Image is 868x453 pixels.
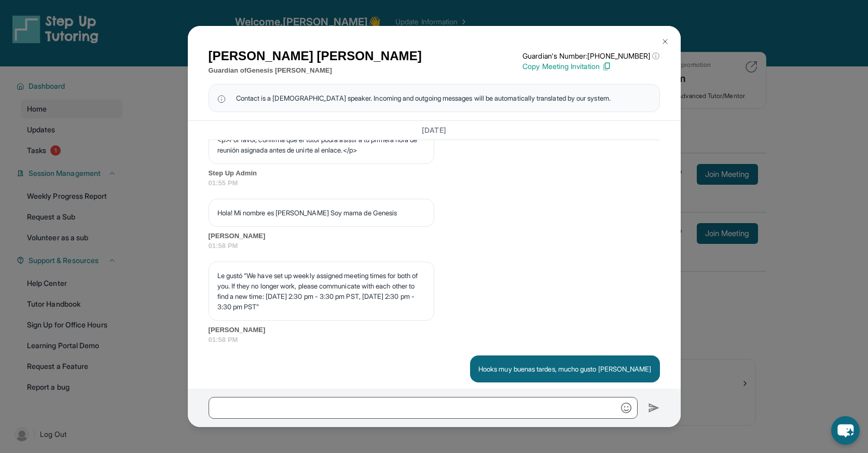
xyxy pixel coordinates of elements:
span: Contact is a [DEMOGRAPHIC_DATA] speaker. Incoming and outgoing messages will be automatically tra... [236,93,611,103]
span: Step Up Admin [209,168,660,179]
p: <p>Por favor, confirma que el tutor podrá asistir a tu primera hora de reunión asignada antes de ... [217,134,425,155]
p: Copy Meeting Invitation [522,61,659,72]
p: Guardian's Number: [PHONE_NUMBER] [522,51,659,61]
p: Le gustó “We have set up weekly assigned meeting times for both of you. If they no longer work, p... [217,270,425,312]
span: [PERSON_NAME] [209,325,660,335]
img: info Icon [217,93,226,103]
p: Hooks muy buenas tardes, mucho gusto [PERSON_NAME] [478,364,652,374]
img: Send icon [648,402,660,414]
p: Guardian of Genesis [PERSON_NAME] [209,65,422,76]
span: 01:58 PM [209,335,660,345]
span: 01:55 PM [209,178,660,188]
img: Copy Icon [602,62,611,71]
span: 01:58 PM [209,241,660,251]
p: Hola! Mi nombre es [PERSON_NAME] Soy mama de Genesis [217,208,425,218]
button: chat-button [831,416,860,445]
span: ⓘ [652,51,659,61]
img: Close Icon [661,37,669,46]
span: 02:03 PM [630,387,660,397]
h3: [DATE] [209,125,660,135]
h1: [PERSON_NAME] [PERSON_NAME] [209,47,422,65]
img: Emoji [621,403,631,413]
span: [PERSON_NAME] [209,231,660,241]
